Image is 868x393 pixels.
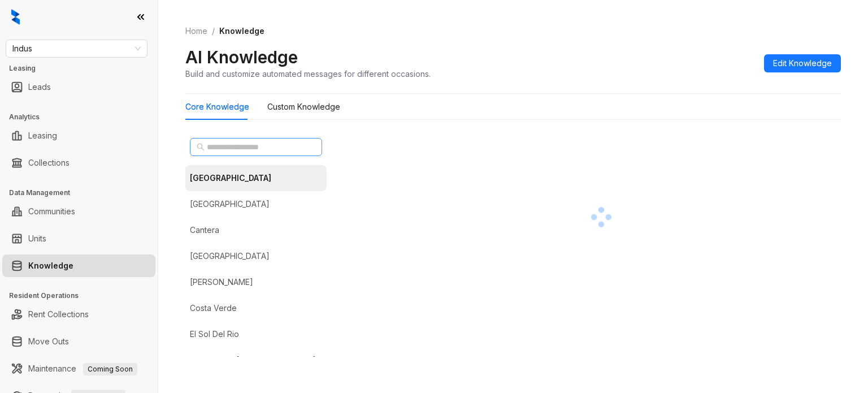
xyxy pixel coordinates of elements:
[2,124,155,147] li: Leasing
[28,330,69,353] a: Move Outs
[2,357,155,380] li: Maintenance
[190,172,271,184] div: [GEOGRAPHIC_DATA]
[28,200,75,223] a: Communities
[9,63,158,74] h3: Leasing
[2,200,155,223] li: Communities
[190,328,239,340] div: El Sol Del Rio
[12,40,141,57] span: Indus
[28,124,57,147] a: Leasing
[2,152,155,174] li: Collections
[190,276,253,288] div: [PERSON_NAME]
[773,57,832,70] span: Edit Knowledge
[190,354,316,366] div: Fountains at [GEOGRAPHIC_DATA]
[28,303,89,326] a: Rent Collections
[2,227,155,250] li: Units
[11,9,20,25] img: logo
[9,291,158,301] h3: Resident Operations
[28,227,46,250] a: Units
[28,152,70,174] a: Collections
[2,76,155,98] li: Leads
[190,224,219,236] div: Cantera
[212,25,215,37] li: /
[190,250,270,262] div: [GEOGRAPHIC_DATA]
[185,46,298,68] h2: AI Knowledge
[190,198,270,210] div: [GEOGRAPHIC_DATA]
[185,101,249,113] div: Core Knowledge
[2,254,155,277] li: Knowledge
[28,254,73,277] a: Knowledge
[185,68,431,80] div: Build and customize automated messages for different occasions.
[83,363,137,375] span: Coming Soon
[2,303,155,326] li: Rent Collections
[9,188,158,198] h3: Data Management
[183,25,210,37] a: Home
[197,143,205,151] span: search
[9,112,158,122] h3: Analytics
[28,76,51,98] a: Leads
[764,54,841,72] button: Edit Knowledge
[190,302,237,314] div: Costa Verde
[219,26,264,36] span: Knowledge
[2,330,155,353] li: Move Outs
[267,101,340,113] div: Custom Knowledge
